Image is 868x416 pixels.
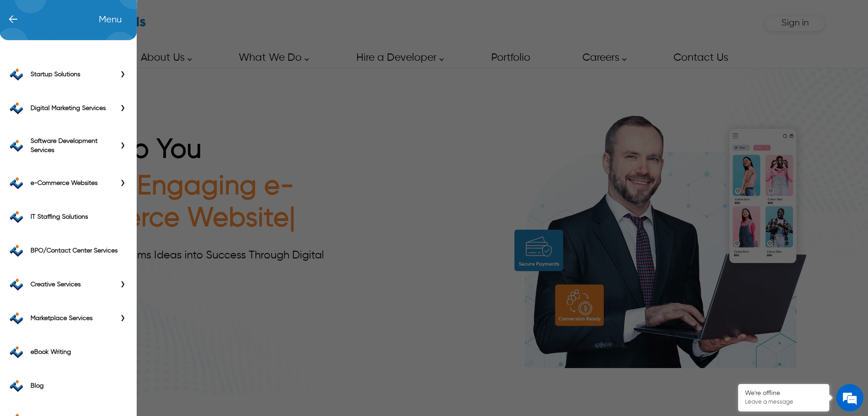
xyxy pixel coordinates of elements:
a: Digital Marketing Services [9,103,116,114]
a: Creative Services [9,279,116,290]
label: Creative Services [31,280,116,289]
img: eBook Writing [9,345,24,359]
label: e-Commerce Websites [31,179,116,188]
label: BPO/Contact Center Services [31,246,128,255]
label: eBook Writing [31,348,128,357]
label: Blog [31,381,128,390]
div: We're offline [745,390,822,397]
p: Leave a message [745,399,822,406]
label: Startup Solutions [31,70,116,79]
label: Marketplace Services [31,314,116,323]
img: Software Development Services [9,138,24,153]
label: Software Development Services [31,137,116,155]
a: Software Development Services [9,137,116,155]
img: IT Staffing Solutions [9,210,24,224]
img: Creative Services [9,277,24,292]
a: Blog [9,380,128,391]
a: BPO/Contact Center Services [9,245,128,256]
a: Marketplace Services [9,313,116,324]
img: Startup Solutions [9,67,24,82]
a: Startup Solutions [9,69,116,80]
img: e-Commerce Websites [9,176,24,190]
label: IT Staffing Solutions [31,212,128,221]
img: Digital Marketing Services [9,101,24,116]
img: left-menu-itv-icon [9,379,24,393]
span: Left Menu Items [99,16,131,25]
img: BPO/Contact Center Services [9,243,24,258]
label: Digital Marketing Services [31,104,116,113]
a: IT Staffing Solutions [9,211,128,222]
img: Marketplace Services [9,311,24,326]
a: e-Commerce Websites [9,178,116,189]
a: eBook Writing [9,347,128,358]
